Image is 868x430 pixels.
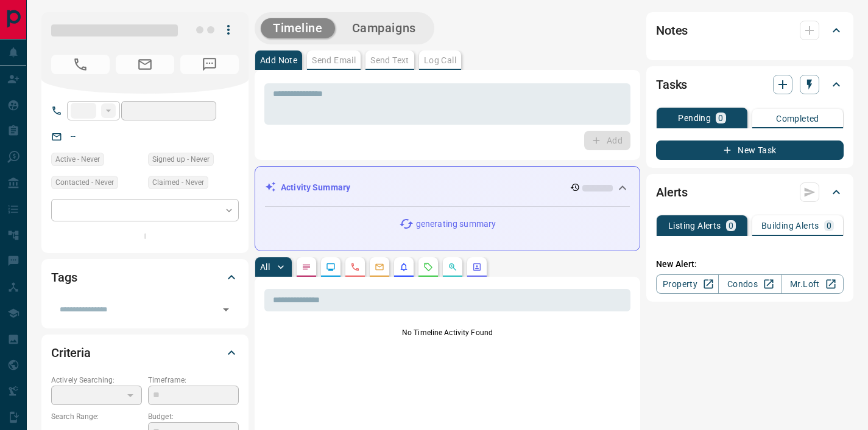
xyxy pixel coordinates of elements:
svg: Opportunities [448,262,457,272]
p: No Timeline Activity Found [264,327,630,338]
p: Timeframe: [148,375,239,386]
div: Tags [51,263,239,292]
button: Open [217,301,235,318]
p: Actively Searching: [51,375,142,386]
span: No Number [180,55,239,74]
h2: Notes [656,21,688,40]
p: Building Alerts [761,221,819,230]
svg: Notes [302,262,311,272]
div: Activity Summary [265,176,630,199]
span: No Email [116,55,174,74]
button: Timeline [261,18,335,38]
div: Tasks [656,70,844,99]
a: -- [71,131,76,141]
p: generating summary [416,218,496,231]
p: 0 [729,221,733,230]
p: Activity Summary [281,181,350,194]
button: New Task [656,140,844,160]
a: Mr.Loft [781,274,844,294]
span: Contacted - Never [55,176,114,189]
div: Criteria [51,338,239,367]
h2: Tags [51,268,77,287]
span: Active - Never [55,153,100,165]
h2: Tasks [656,75,687,94]
svg: Emails [375,262,384,272]
span: No Number [51,55,110,74]
a: Property [656,274,719,294]
h2: Alerts [656,182,688,202]
p: Completed [776,114,819,123]
p: 0 [718,114,723,122]
svg: Agent Actions [472,262,482,272]
div: Notes [656,16,844,45]
h2: Criteria [51,343,91,362]
svg: Calls [350,262,360,272]
svg: Listing Alerts [399,262,409,272]
span: Claimed - Never [152,176,204,189]
svg: Lead Browsing Activity [326,262,336,272]
svg: Requests [423,262,433,272]
p: Search Range: [51,411,142,422]
p: All [260,263,270,271]
p: Listing Alerts [668,221,721,230]
p: 0 [827,221,831,230]
p: Add Note [260,56,297,64]
p: Pending [678,114,711,122]
a: Condos [718,274,781,294]
p: New Alert: [656,258,844,271]
button: Campaigns [340,18,428,38]
div: Alerts [656,178,844,207]
span: Signed up - Never [152,153,210,165]
p: Budget: [148,411,239,422]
